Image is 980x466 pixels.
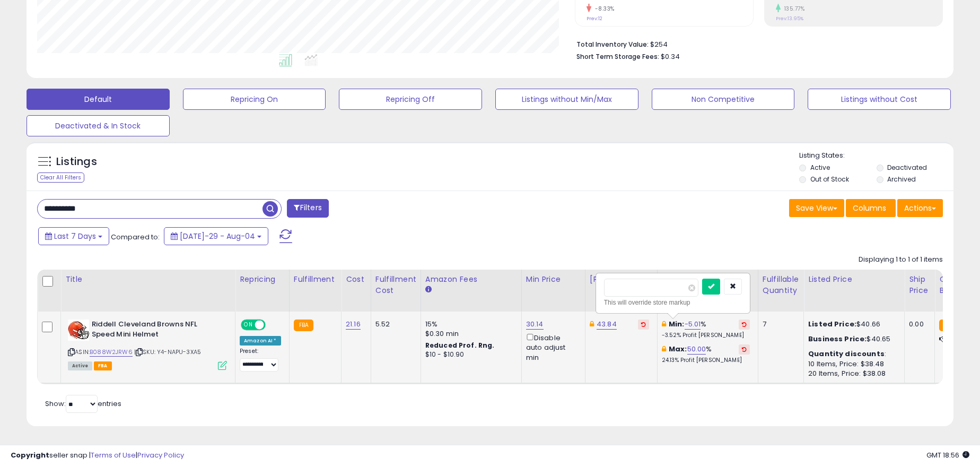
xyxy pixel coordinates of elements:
span: Show: entries [45,399,121,409]
p: Listing States: [799,151,953,161]
b: Quantity discounts [808,349,885,359]
small: Prev: 12 [587,15,602,22]
a: 21.16 [346,319,361,330]
span: FBA [94,361,112,370]
div: 15% [425,320,513,329]
span: Compared to: [111,232,160,242]
label: Out of Stock [810,175,849,184]
button: Listings without Cost [808,89,951,110]
p: 24.13% Profit [PERSON_NAME] [662,357,750,364]
strong: Copyright [11,450,49,460]
a: -5.01 [685,319,701,330]
button: Filters [287,199,328,218]
div: 0.00 [909,320,926,329]
b: Total Inventory Value: [576,40,649,49]
div: Min Price [526,274,581,285]
b: Business Price: [808,334,867,344]
small: FBA [939,320,959,331]
span: OFF [264,321,281,330]
h5: Listings [56,154,97,169]
li: $254 [576,37,935,50]
span: Columns [853,203,886,213]
small: FBA [294,320,313,331]
button: Columns [846,199,896,217]
div: seller snap | | [11,451,184,461]
label: Active [810,163,830,172]
div: Amazon AI * [240,336,281,346]
div: Preset: [240,348,281,372]
div: Fulfillable Quantity [763,274,799,296]
small: 135.77% [781,5,805,13]
span: ON [242,321,255,330]
p: -3.52% Profit [PERSON_NAME] [662,332,750,339]
div: % [662,344,750,364]
small: -8.33% [591,5,615,13]
div: Listed Price [808,274,900,285]
a: B088W2JRW6 [90,348,133,357]
a: 30.14 [526,319,544,330]
div: Cost [346,274,366,285]
div: This will override store markup [604,297,742,308]
div: % [662,320,750,339]
button: Default [27,89,170,110]
div: : [808,349,896,359]
div: Ship Price [909,274,930,296]
div: Fulfillment [294,274,337,285]
div: $40.65 [808,334,896,344]
label: Deactivated [887,163,927,172]
div: ASIN: [68,320,227,369]
button: Repricing Off [339,89,482,110]
button: Save View [789,199,844,217]
div: 7 [763,320,795,329]
b: Reduced Prof. Rng. [425,341,495,350]
button: Repricing On [183,89,326,110]
div: [PERSON_NAME] [590,274,653,285]
div: 20 Items, Price: $38.08 [808,369,896,378]
div: Fulfillment Cost [375,274,416,296]
a: Terms of Use [91,450,136,460]
button: Last 7 Days [38,227,109,245]
div: $10 - $10.90 [425,350,513,359]
label: Archived [887,175,916,184]
a: 50.00 [687,344,706,355]
div: Displaying 1 to 1 of 1 items [859,255,943,265]
div: Title [65,274,231,285]
b: Min: [669,319,685,329]
b: Short Term Storage Fees: [576,52,659,61]
div: Amazon Fees [425,274,517,285]
a: Privacy Policy [137,450,184,460]
span: All listings currently available for purchase on Amazon [68,361,92,370]
div: Disable auto adjust min [526,332,577,363]
span: $0.34 [661,51,680,62]
div: $0.30 min [425,329,513,339]
small: Amazon Fees. [425,285,432,295]
button: Listings without Min/Max [495,89,638,110]
span: [DATE]-29 - Aug-04 [180,231,255,241]
a: 43.84 [597,319,617,330]
div: 5.52 [375,320,413,329]
b: Listed Price: [808,319,856,329]
small: Prev: 13.95% [776,15,803,22]
div: Markup on Cost [662,274,754,285]
span: Last 7 Days [54,231,96,241]
b: Max: [669,344,687,354]
img: 41Tm97O1ygL._SL40_.jpg [68,320,89,341]
b: Riddell Cleveland Browns NFL Speed Mini Helmet [92,320,221,342]
div: Clear All Filters [37,172,84,183]
span: | SKU: Y4-NAPU-3XA5 [134,348,201,356]
div: Repricing [240,274,285,285]
button: Actions [897,199,943,217]
button: [DATE]-29 - Aug-04 [164,227,268,245]
div: 10 Items, Price: $38.48 [808,359,896,369]
button: Non Competitive [652,89,795,110]
div: $40.66 [808,320,896,329]
th: The percentage added to the cost of goods (COGS) that forms the calculator for Min & Max prices. [657,270,758,312]
button: Deactivated & In Stock [27,115,170,136]
span: 2025-08-12 18:56 GMT [926,450,969,460]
